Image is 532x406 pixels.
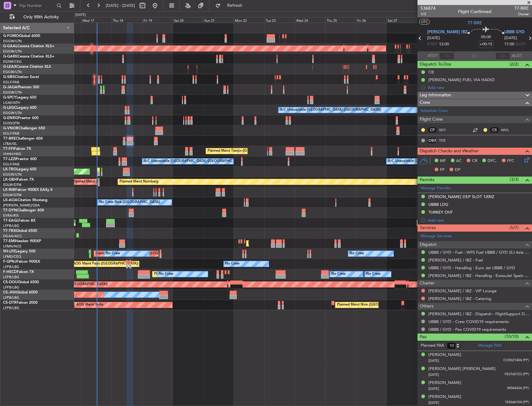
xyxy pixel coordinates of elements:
[280,105,381,115] div: A/C Unavailable [GEOGRAPHIC_DATA] ([GEOGRAPHIC_DATA])
[106,3,135,8] span: [DATE] - [DATE]
[428,400,439,405] span: [DATE]
[76,300,103,310] div: AOG Maint Sofia
[3,111,22,115] a: EGGW/LTN
[428,394,461,400] div: [PERSON_NAME]
[455,167,460,173] span: DP
[427,53,438,59] span: ATOT
[3,127,18,130] span: G-VNOR
[3,213,19,218] a: EVRA/RIX
[3,234,22,238] a: DGAA/ACC
[3,172,22,177] a: EGGW/LTN
[428,85,529,90] div: Add new
[3,137,16,141] span: T7-BRE
[472,158,477,164] span: CR
[3,96,16,99] span: G-SPCY
[173,17,203,23] div: Sat 20
[386,17,417,23] div: Sat 27
[3,250,16,253] span: 9H-LPZ
[428,265,515,270] a: UBBB / GYD - Handling - Euro Jet UBBB / GYD
[325,17,356,23] div: Thu 25
[510,176,519,183] span: (3/3)
[505,372,529,377] span: FE0165153 (PP)
[3,209,44,212] a: T7-DYNChallenger 604
[428,218,529,223] div: Add new
[3,141,17,146] a: LTBA/ISL
[3,55,54,58] a: G-GARECessna Citation XLS+
[3,39,22,44] a: EGGW/LTN
[428,372,439,377] span: [DATE]
[3,80,19,85] a: EGLF/FAB
[507,386,529,391] span: 39044434 (PP)
[456,158,462,164] span: AC
[510,61,519,67] span: (2/2)
[208,146,280,156] div: Planned Maint Tianjin ([GEOGRAPHIC_DATA])
[428,296,491,301] a: [PERSON_NAME] / IBZ - Catering
[3,34,19,38] span: G-FOMO
[458,8,492,15] div: Flight Confirmed
[356,17,386,23] div: Fri 26
[510,224,519,231] span: (5/7)
[3,275,19,279] a: LFPB/LBG
[3,203,40,208] a: [PERSON_NAME]/QSA
[3,270,17,274] span: F-HECD
[420,92,451,99] span: Leg Information
[420,148,479,155] span: Dispatch Checks and Weather
[420,280,435,287] span: Charter
[3,116,39,120] a: G-ENRGPraetor 600
[3,219,35,223] a: T7-EAGLFalcon 8X
[420,99,430,106] span: Crew
[421,343,444,349] label: Planned PAX
[427,137,437,144] div: OBX
[3,59,22,64] a: EGNR/CEG
[504,41,514,48] span: 17:00
[19,1,55,10] input: Trip Number
[428,327,506,332] a: UBBB / GYD - Pax COVID19 requirements
[439,127,453,133] a: SKY
[428,210,453,215] div: TURKEY OVF
[417,17,447,23] div: Sun 28
[428,257,483,263] a: [PERSON_NAME] / IBZ - Fuel
[3,209,17,212] span: T7-DYN
[3,239,15,243] span: T7-EMI
[428,319,509,324] a: UBBB / GYD - Crew COVID19 requirements
[3,285,19,290] a: LFPB/LBG
[3,100,20,105] a: LGAV/ATH
[428,366,496,372] div: [PERSON_NAME] [PERSON_NAME]
[3,147,14,151] span: T7-FFI
[3,152,21,156] a: VHHH/HKG
[3,168,36,171] a: LX-TROLegacy 650
[421,12,436,17] span: 1/3
[420,224,436,232] span: Services
[3,85,39,89] a: G-JAGAPhenom 300
[81,17,112,23] div: Wed 17
[439,41,449,48] span: 12:00
[3,157,37,161] a: T7-LZZIPraetor 600
[3,260,16,264] span: F-GPNJ
[3,65,16,69] span: G-LEAX
[3,301,16,305] span: CS-DTR
[142,17,173,23] div: Fri 19
[295,17,325,23] div: Wed 24
[478,343,502,349] a: Manage PAX
[512,53,522,59] span: ALDT
[248,239,307,248] div: Planned Maint [GEOGRAPHIC_DATA]
[3,260,40,264] a: F-GPNJFalcon 900EX
[3,193,21,197] a: EDLW/DTM
[428,69,434,75] div: CB
[264,17,295,23] div: Tue 23
[505,400,529,405] span: 765666104 (PP)
[3,291,38,294] a: CS-JHHGlobal 6000
[420,177,434,184] span: Permits
[212,1,250,11] button: Refresh
[3,295,19,300] a: LFPB/LBG
[3,198,48,202] a: LX-AOACitation Mustang
[514,5,529,12] span: T7-BRE
[3,250,35,253] a: 9H-LPZLegacy 500
[428,358,439,363] span: [DATE]
[222,3,248,8] span: Refresh
[427,29,468,35] span: [PERSON_NAME] IBZ
[16,15,66,19] span: Only With Activity
[7,12,68,22] button: Only With Activity
[225,259,240,269] div: No Crew
[366,270,380,279] div: No Crew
